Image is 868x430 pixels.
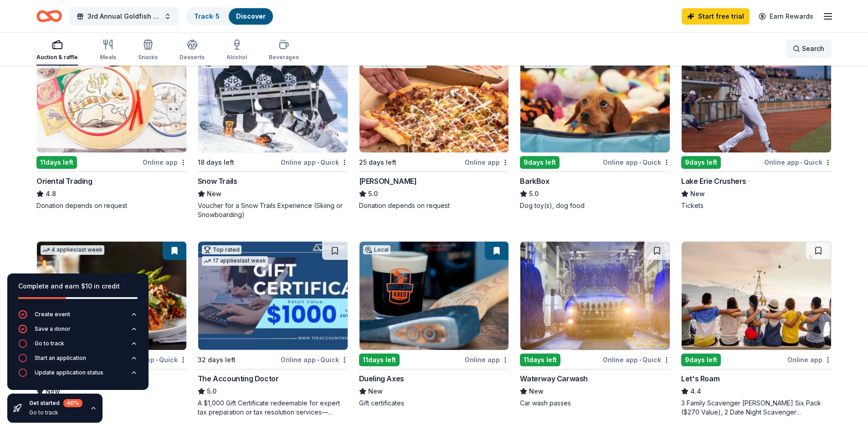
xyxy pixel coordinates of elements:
[681,44,832,210] a: Image for Lake Erie CrushersLocal9days leftOnline app•QuickLake Erie CrushersNewTickets
[363,245,390,254] div: Local
[359,176,417,187] div: [PERSON_NAME]
[801,159,802,166] span: •
[317,356,319,364] span: •
[37,44,186,152] img: Image for Oriental Trading
[46,188,56,199] span: 4.8
[180,54,205,61] div: Desserts
[18,310,138,324] button: Create event
[269,54,299,61] div: Beverages
[18,354,138,368] button: Start an application
[143,157,187,168] div: Online app
[36,201,187,210] div: Donation depends on request
[368,386,383,397] span: New
[87,11,160,22] span: 3rd Annual Goldfish Race
[465,354,509,365] div: Online app
[198,44,348,152] img: Image for Snow Trails
[207,386,216,397] span: 5.0
[18,281,138,292] div: Complete and earn $10 in credit
[520,399,670,408] div: Car wash passes
[520,44,670,210] a: Image for BarkBoxTop rated10 applieslast week9days leftOnline app•QuickBarkBox5.0Dog toy(s), dog ...
[359,157,396,168] div: 25 days left
[368,188,378,199] span: 5.0
[198,354,236,365] div: 32 days left
[764,157,832,168] div: Online app Quick
[35,340,64,347] div: Go to track
[359,373,404,384] div: Dueling Axes
[35,369,103,376] div: Update application status
[194,12,220,20] a: Track· 5
[360,44,509,152] img: Image for Casey's
[520,44,670,152] img: Image for BarkBox
[359,201,509,210] div: Donation depends on request
[226,35,247,66] button: Alcohol
[690,188,705,199] span: New
[198,44,348,219] a: Image for Snow Trails1 applylast weekLocal18 days leftOnline app•QuickSnow TrailsNewVoucher for a...
[29,399,82,407] div: Get started
[802,43,824,54] span: Search
[36,44,187,210] a: Image for Oriental TradingTop rated8 applieslast week11days leftOnline appOriental Trading4.8Dona...
[69,7,179,25] button: 3rd Annual Goldfish Race
[281,157,348,168] div: Online app Quick
[269,35,299,66] button: Beverages
[787,354,832,365] div: Online app
[36,54,78,61] div: Auction & raffle
[156,356,158,364] span: •
[681,176,746,187] div: Lake Erie Crushers
[465,157,509,168] div: Online app
[37,242,186,350] img: Image for Firebirds Wood Fired Grill
[682,242,831,350] img: Image for Let's Roam
[226,54,247,61] div: Alcohol
[682,8,750,25] a: Start free trial
[35,311,70,318] div: Create event
[520,176,549,187] div: BarkBox
[198,201,348,219] div: Voucher for a Snow Trails Experience (Skiing or Snowboarding)
[360,242,509,350] img: Image for Dueling Axes
[359,399,509,408] div: Gift certificates
[36,5,62,27] a: Home
[35,354,86,362] div: Start an application
[198,157,234,168] div: 18 days left
[198,373,279,384] div: The Accounting Doctor
[180,35,205,66] button: Desserts
[36,176,92,187] div: Oriental Trading
[198,399,348,417] div: A $1,000 Gift Certificate redeemable for expert tax preparation or tax resolution services—recipi...
[198,241,348,417] a: Image for The Accounting DoctorTop rated17 applieslast week32 days leftOnline app•QuickThe Accoun...
[690,386,701,397] span: 4.4
[35,325,71,333] div: Save a donor
[520,201,670,210] div: Dog toy(s), dog food
[359,354,400,366] div: 11 days left
[281,354,348,365] div: Online app Quick
[359,44,509,210] a: Image for Casey'sTop rated3 applieslast week25 days leftOnline app[PERSON_NAME]5.0Donation depend...
[681,156,721,169] div: 9 days left
[100,35,116,66] button: Meals
[36,241,187,408] a: Image for Firebirds Wood Fired Grill4 applieslast week9days leftOnline app•QuickFirebirds Wood Fi...
[29,409,82,416] div: Go to track
[529,386,544,397] span: New
[520,156,560,169] div: 9 days left
[198,242,348,350] img: Image for The Accounting Doctor
[753,8,819,25] a: Earn Rewards
[520,241,670,408] a: Image for Waterway Carwash11days leftOnline app•QuickWaterway CarwashNewCar wash passes
[63,399,82,407] div: 40 %
[18,324,138,339] button: Save a donor
[682,44,831,152] img: Image for Lake Erie Crushers
[138,54,158,61] div: Snacks
[681,399,832,417] div: 3 Family Scavenger [PERSON_NAME] Six Pack ($270 Value), 2 Date Night Scavenger [PERSON_NAME] Two ...
[520,354,560,366] div: 11 days left
[186,7,274,25] button: Track· 5Discover
[18,339,138,354] button: Go to track
[603,157,670,168] div: Online app Quick
[236,12,266,20] a: Discover
[202,245,241,254] div: Top rated
[603,354,670,365] div: Online app Quick
[520,373,588,384] div: Waterway Carwash
[138,35,158,66] button: Snacks
[681,373,719,384] div: Let's Roam
[36,35,78,66] button: Auction & raffle
[36,156,77,169] div: 11 days left
[681,241,832,417] a: Image for Let's Roam9days leftOnline appLet's Roam4.43 Family Scavenger [PERSON_NAME] Six Pack ($...
[681,354,721,366] div: 9 days left
[41,245,104,255] div: 4 applies last week
[681,201,832,210] div: Tickets
[639,356,641,364] span: •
